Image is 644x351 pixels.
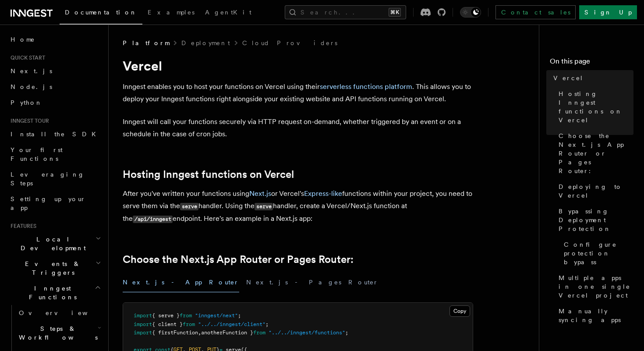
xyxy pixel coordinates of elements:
span: Leveraging Steps [11,171,85,187]
a: Express-like [304,189,342,198]
span: Choose the Next.js App Router or Pages Router: [559,131,633,175]
button: Inngest Functions [7,280,103,305]
a: Node.js [7,79,103,95]
span: ; [238,312,241,319]
span: "../../inngest/client" [198,321,265,327]
h1: Vercel [123,58,473,74]
span: Examples [148,9,195,16]
span: Platform [123,39,169,47]
p: Inngest will call your functions securely via HTTP request on-demand, whether triggered by an eve... [123,116,473,140]
span: import [134,321,152,327]
p: Inngest enables you to host your functions on Vercel using their . This allows you to deploy your... [123,81,473,105]
a: Examples [142,3,200,24]
span: anotherFunction } [201,330,253,336]
a: Documentation [60,3,142,25]
a: Hosting Inngest functions on Vercel [555,86,633,128]
span: "inngest/next" [195,312,238,319]
span: ; [345,330,348,336]
span: Setting up your app [11,195,86,211]
span: Inngest tour [7,117,49,124]
span: AgentKit [205,9,251,16]
button: Steps & Workflows [15,321,103,345]
kbd: ⌘K [389,8,401,17]
a: Python [7,95,103,110]
button: Events & Triggers [7,256,103,280]
a: Multiple apps in one single Vercel project [555,270,633,303]
a: Manually syncing apps [555,303,633,328]
code: /api/inngest [133,216,173,223]
button: Copy [449,305,470,317]
span: Manually syncing apps [559,307,633,324]
button: Next.js - Pages Router [246,273,379,292]
span: Multiple apps in one single Vercel project [559,273,633,300]
span: from [180,312,192,319]
span: Vercel [553,74,584,82]
a: Leveraging Steps [7,167,103,191]
span: , [198,330,201,336]
span: Configure protection bypass [564,240,633,266]
span: Events & Triggers [7,259,96,277]
span: { serve } [152,312,180,319]
a: Home [7,32,103,47]
span: Overview [19,309,109,316]
span: "../../inngest/functions" [269,330,345,336]
span: Deploying to Vercel [559,182,633,200]
a: Overview [15,305,103,321]
span: Install the SDK [11,131,101,138]
span: Features [7,223,36,230]
a: Configure protection bypass [560,237,633,270]
a: Hosting Inngest functions on Vercel [123,168,294,181]
a: Next.js [249,189,271,198]
a: AgentKit [200,3,257,24]
a: Install the SDK [7,126,103,142]
a: Your first Functions [7,142,103,167]
code: serve [255,203,273,210]
span: Your first Functions [11,146,63,162]
a: Setting up your app [7,191,103,216]
span: Home [11,35,35,44]
code: serve [180,203,198,210]
span: import [134,312,152,319]
span: Next.js [11,67,52,74]
span: Python [11,99,42,106]
a: Deployment [181,39,230,47]
span: from [183,321,195,327]
a: Choose the Next.js App Router or Pages Router: [123,253,354,266]
span: Documentation [65,9,137,16]
a: serverless functions platform [320,82,412,91]
a: Cloud Providers [242,39,337,47]
button: Toggle dark mode [460,7,481,18]
span: from [253,330,265,336]
span: Quick start [7,54,45,61]
span: Inngest Functions [7,284,95,301]
button: Next.js - App Router [123,273,239,292]
button: Search...⌘K [285,5,406,19]
span: Hosting Inngest functions on Vercel [559,89,633,124]
a: Vercel [550,70,633,86]
span: Bypassing Deployment Protection [559,207,633,233]
a: Next.js [7,63,103,79]
span: Node.js [11,83,52,90]
span: { client } [152,321,183,327]
span: { firstFunction [152,330,198,336]
span: Local Development [7,235,96,252]
a: Deploying to Vercel [555,179,633,203]
span: import [134,330,152,336]
a: Contact sales [495,5,576,19]
span: ; [265,321,269,327]
span: Steps & Workflows [15,324,98,342]
a: Sign Up [579,5,637,19]
h4: On this page [550,56,633,70]
button: Local Development [7,231,103,256]
a: Bypassing Deployment Protection [555,203,633,237]
a: Choose the Next.js App Router or Pages Router: [555,128,633,179]
p: After you've written your functions using or Vercel's functions within your project, you need to ... [123,188,473,225]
